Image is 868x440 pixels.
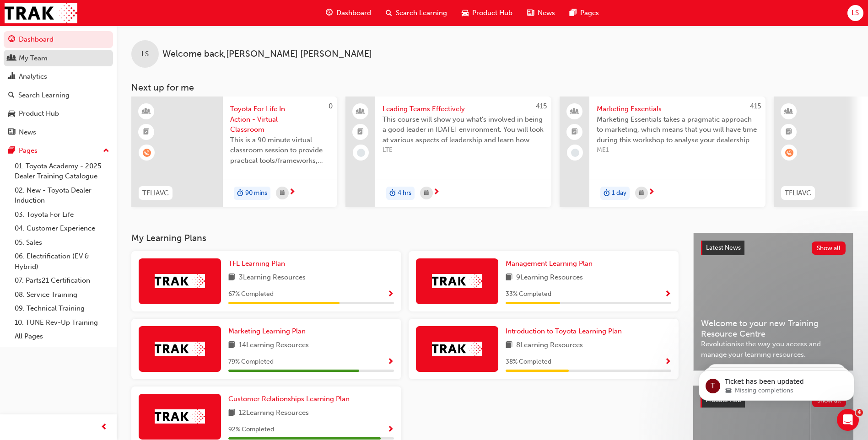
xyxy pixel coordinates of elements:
[228,394,353,404] a: Customer Relationships Learning Plan
[664,356,671,368] button: Show Progress
[8,73,15,81] span: chart-icon
[143,149,151,157] span: learningRecordVerb_WAITLIST-icon
[11,221,113,236] a: 04. Customer Experience
[8,36,15,44] span: guage-icon
[424,188,429,199] span: calendar-icon
[162,49,372,59] span: Welcome back , [PERSON_NAME] [PERSON_NAME]
[387,289,394,300] button: Show Progress
[750,102,761,110] span: 415
[345,97,551,207] a: 415Leading Teams EffectivelyThis course will show you what's involved in being a good leader in [...
[536,102,547,110] span: 415
[516,272,583,284] span: 9 Learning Resources
[326,7,333,19] span: guage-icon
[11,236,113,250] a: 05. Sales
[472,8,512,18] span: Product Hub
[8,110,15,118] span: car-icon
[639,188,644,199] span: calendar-icon
[101,422,108,433] span: prev-icon
[604,188,610,199] span: duration-icon
[245,188,267,199] span: 90 mins
[11,249,113,274] a: 06. Electrification (EV & Hybrid)
[571,149,579,157] span: learningRecordVerb_NONE-icon
[19,108,59,119] div: Product Hub
[852,8,859,18] span: LS
[685,351,868,415] iframe: Intercom notifications message
[11,274,113,288] a: 07. Parts21 Certification
[19,53,48,64] div: My Team
[131,97,337,207] a: 0TFLIAVCToyota For Life In Action - Virtual ClassroomThis is a 90 minute virtual classroom sessio...
[785,149,793,157] span: learningRecordVerb_WAITLIST-icon
[383,104,544,114] span: Leading Teams Effectively
[11,208,113,222] a: 03. Toyota For Life
[571,126,578,138] span: booktick-icon
[597,145,758,156] span: ME1
[506,289,551,300] span: 33 % Completed
[387,290,394,299] span: Show Progress
[228,357,274,367] span: 79 % Completed
[155,342,205,356] img: Trak
[11,301,113,316] a: 09. Technical Training
[19,127,36,138] div: News
[228,258,289,269] a: TFL Learning Plan
[612,188,626,199] span: 1 day
[141,49,149,59] span: LS
[383,114,544,145] span: This course will show you what's involved in being a good leader in [DATE] environment. You will ...
[701,241,846,255] a: Latest NewsShow all
[506,258,596,269] a: Management Learning Plan
[18,90,70,101] div: Search Learning
[4,105,113,122] a: Product Hub
[706,244,741,252] span: Latest News
[664,358,671,366] span: Show Progress
[398,188,411,199] span: 4 hrs
[4,29,113,142] button: DashboardMy TeamAnalyticsSearch LearningProduct HubNews
[580,8,599,18] span: Pages
[387,424,394,435] button: Show Progress
[11,159,113,183] a: 01. Toyota Academy - 2025 Dealer Training Catalogue
[4,124,113,141] a: News
[812,241,846,255] button: Show all
[506,272,512,284] span: book-icon
[387,426,394,434] span: Show Progress
[506,259,593,268] span: Management Learning Plan
[432,274,482,288] img: Trak
[701,339,846,360] span: Revolutionise the way you access and manage your learning resources.
[11,329,113,343] a: All Pages
[228,340,235,351] span: book-icon
[538,8,555,18] span: News
[8,129,15,137] span: news-icon
[8,54,15,63] span: people-icon
[4,142,113,159] button: Pages
[5,3,77,23] a: Trak
[142,188,169,199] span: TFLIAVC
[520,4,562,22] a: news-iconNews
[239,340,309,351] span: 14 Learning Resources
[570,7,577,19] span: pages-icon
[19,145,38,156] div: Pages
[701,318,846,339] span: Welcome to your new Training Resource Centre
[103,145,109,157] span: up-icon
[280,188,285,199] span: calendar-icon
[228,424,274,435] span: 92 % Completed
[357,149,365,157] span: learningRecordVerb_NONE-icon
[237,188,243,199] span: duration-icon
[8,147,15,155] span: pages-icon
[664,290,671,299] span: Show Progress
[289,188,296,197] span: next-icon
[462,7,469,19] span: car-icon
[506,340,512,351] span: book-icon
[785,188,811,199] span: TFLIAVC
[239,408,309,419] span: 12 Learning Resources
[336,8,371,18] span: Dashboard
[383,145,544,156] span: LTE
[856,409,863,416] span: 4
[131,233,679,243] h3: My Learning Plans
[228,289,274,300] span: 67 % Completed
[571,106,578,118] span: people-icon
[228,395,350,403] span: Customer Relationships Learning Plan
[387,356,394,368] button: Show Progress
[378,4,454,22] a: search-iconSearch Learning
[143,106,150,118] span: learningResourceType_INSTRUCTOR_LED-icon
[648,188,655,197] span: next-icon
